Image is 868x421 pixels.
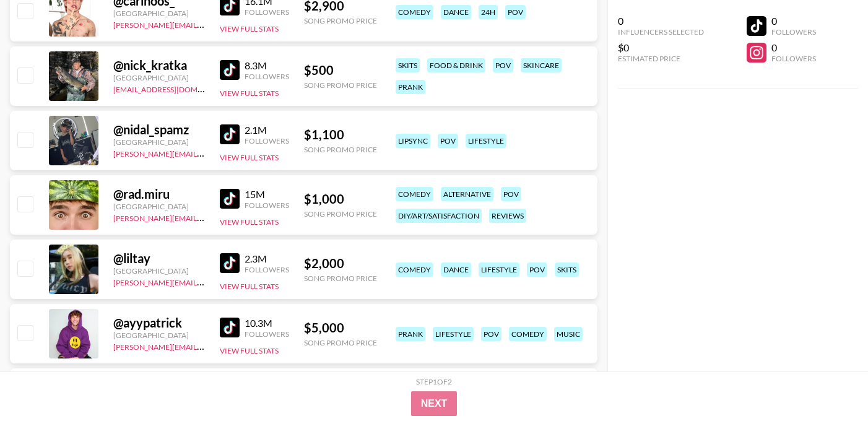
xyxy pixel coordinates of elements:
button: View Full Stats [220,282,279,291]
button: View Full Stats [220,89,279,98]
div: Step 1 of 2 [416,377,452,386]
div: Followers [245,201,289,210]
a: [PERSON_NAME][EMAIL_ADDRESS][DOMAIN_NAME] [113,18,297,30]
div: @ nidal_spamz [113,122,205,137]
div: Song Promo Price [304,80,377,90]
div: comedy [509,327,547,341]
div: $ 1,100 [304,127,377,142]
div: Followers [245,136,289,145]
div: @ liltay [113,251,205,266]
div: $ 1,000 [304,191,377,207]
div: $ 2,000 [304,256,377,271]
a: [PERSON_NAME][EMAIL_ADDRESS][DOMAIN_NAME] [113,211,297,223]
div: lifestyle [433,327,474,341]
div: Followers [771,27,816,37]
a: [EMAIL_ADDRESS][DOMAIN_NAME] [113,82,238,94]
div: dance [441,263,471,277]
div: skincare [521,58,562,72]
div: [GEOGRAPHIC_DATA] [113,266,205,276]
div: pov [527,263,547,277]
div: 0 [771,15,816,27]
button: View Full Stats [220,153,279,162]
div: $ 5,000 [304,320,377,336]
button: View Full Stats [220,217,279,227]
div: skits [555,263,579,277]
div: comedy [396,263,433,277]
div: pov [481,327,501,341]
div: 8.3M [245,59,289,72]
div: music [554,327,583,341]
div: Song Promo Price [304,338,377,347]
div: reviews [489,209,526,223]
img: TikTok [220,189,240,209]
div: [GEOGRAPHIC_DATA] [113,202,205,211]
div: $0 [618,41,704,54]
div: alternative [441,187,493,201]
div: lifestyle [479,263,519,277]
div: Followers [245,329,289,339]
div: pov [501,187,521,201]
div: [GEOGRAPHIC_DATA] [113,137,205,147]
div: pov [438,134,458,148]
img: TikTok [220,318,240,337]
div: [GEOGRAPHIC_DATA] [113,73,205,82]
div: 0 [771,41,816,54]
button: View Full Stats [220,24,279,33]
div: comedy [396,187,433,201]
div: dance [441,5,471,19]
a: [PERSON_NAME][EMAIL_ADDRESS][DOMAIN_NAME] [113,276,297,287]
div: [GEOGRAPHIC_DATA] [113,331,205,340]
div: pov [493,58,513,72]
div: Influencers Selected [618,27,704,37]
div: Followers [245,7,289,17]
div: Song Promo Price [304,145,377,154]
a: [PERSON_NAME][EMAIL_ADDRESS][DOMAIN_NAME] [113,340,297,352]
div: @ nick_kratka [113,58,205,73]
div: comedy [396,5,433,19]
div: @ rad.miru [113,186,205,202]
div: 2.1M [245,124,289,136]
div: lifestyle [466,134,506,148]
img: TikTok [220,124,240,144]
div: Followers [245,265,289,274]
div: 2.3M [245,253,289,265]
div: Estimated Price [618,54,704,63]
button: Next [411,391,458,416]
div: prank [396,327,425,341]
div: Song Promo Price [304,209,377,219]
div: diy/art/satisfaction [396,209,482,223]
div: [GEOGRAPHIC_DATA] [113,9,205,18]
div: food & drink [427,58,485,72]
iframe: Drift Widget Chat Controller [806,359,853,406]
div: pov [505,5,526,19]
div: 24h [479,5,498,19]
div: 0 [618,15,704,27]
div: @ ayypatrick [113,315,205,331]
div: prank [396,80,425,94]
div: 15M [245,188,289,201]
div: Song Promo Price [304,16,377,25]
div: Song Promo Price [304,274,377,283]
a: [PERSON_NAME][EMAIL_ADDRESS][DOMAIN_NAME] [113,147,297,158]
button: View Full Stats [220,346,279,355]
img: TikTok [220,253,240,273]
div: Followers [771,54,816,63]
div: 10.3M [245,317,289,329]
img: TikTok [220,60,240,80]
div: skits [396,58,420,72]
div: $ 500 [304,63,377,78]
div: Followers [245,72,289,81]
div: lipsync [396,134,430,148]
